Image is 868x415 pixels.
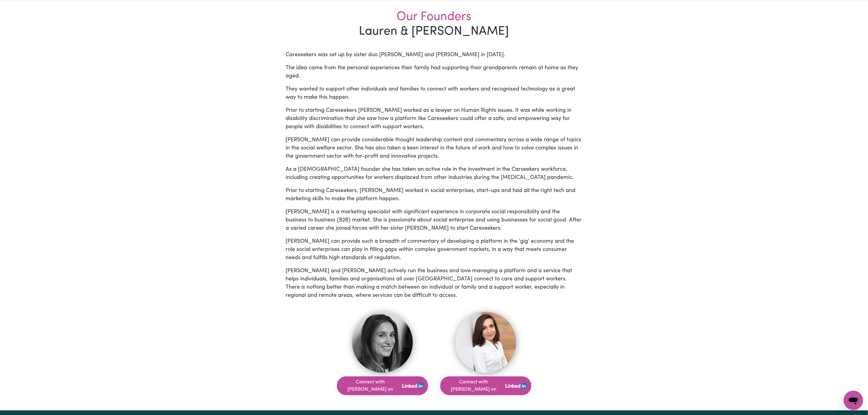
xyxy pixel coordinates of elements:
[337,376,428,395] button: Connect with [PERSON_NAME] on
[286,64,582,81] p: The idea came from the personal experiences their family had supporting their grandparents remain...
[506,383,527,388] img: LinkedIn
[455,312,516,373] img: Profile Pic
[440,376,531,395] button: Connect with [PERSON_NAME] on
[286,136,582,161] p: [PERSON_NAME] can provide considerable thought leadership content and commentary across a wide ra...
[286,187,582,203] p: Prior to starting Careseekers, [PERSON_NAME] worked in social enterprises, start-ups and had all ...
[844,391,863,410] iframe: Button to launch messaging window, conversation in progress
[282,10,586,39] h2: Lauren & [PERSON_NAME]
[286,51,582,59] p: Careseekers was set up by sister duo [PERSON_NAME] and [PERSON_NAME] in [DATE].
[286,238,582,262] p: [PERSON_NAME] can provide such a breadth of commentary of developing a platform in the 'gig' econ...
[402,383,424,388] img: LinkedIn
[440,376,531,395] a: Connect with [PERSON_NAME] onLinkedIn
[352,312,413,373] img: Profile Pic
[286,107,582,131] p: Prior to starting Careseekers [PERSON_NAME] worked as a lawyer on Human Rights issues. It was whi...
[286,10,582,24] span: Our Founders
[286,208,582,233] p: [PERSON_NAME] is a marketing specialist with significant experience in corporate social responsib...
[286,267,582,300] p: [PERSON_NAME] and [PERSON_NAME] actively run the business and love managing a platform and a serv...
[337,376,428,395] a: Connect with [PERSON_NAME] onLinkedIn
[286,85,582,102] p: They wanted to support other individuals and families to connect with workers and recognised tech...
[286,166,582,182] p: As a [DEMOGRAPHIC_DATA] founder she has taken an active role in the investment in the Carseekers ...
